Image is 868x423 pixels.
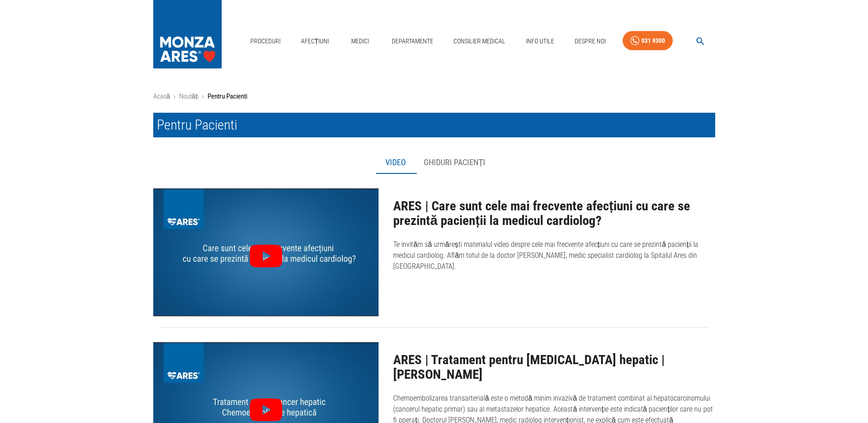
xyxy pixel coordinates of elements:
[450,32,509,51] a: Consilier Medical
[174,91,176,102] li: ›
[623,31,673,51] a: 031 9300
[208,91,247,102] p: Pentru Pacienti
[153,92,170,100] a: Acasă
[522,32,558,51] a: Info Utile
[416,152,493,174] button: Ghiduri pacienți
[202,91,204,102] li: ›
[179,92,199,100] a: Noutăți
[153,91,715,102] nav: breadcrumb
[375,152,416,174] button: Video
[393,239,715,272] p: Te invităm să urmărești materialul video despre cele mai frecvente afecțiuni cu care se prezintă ...
[393,353,715,381] h2: ARES | Tratament pentru [MEDICAL_DATA] hepatic | [PERSON_NAME]
[388,32,437,51] a: Departamente
[571,32,609,51] a: Despre Noi
[346,32,375,51] a: Medici
[153,188,379,316] div: ARES | Care sunt cele mai frecvente afecțiuni cu care se prezintă pacienții la medicul cardiolog?
[297,32,333,51] a: Afecțiuni
[153,113,715,137] h1: Pentru Pacienti
[393,199,715,228] h2: ARES | Care sunt cele mai frecvente afecțiuni cu care se prezintă pacienții la medicul cardiolog?
[641,35,665,47] div: 031 9300
[247,32,284,51] a: Proceduri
